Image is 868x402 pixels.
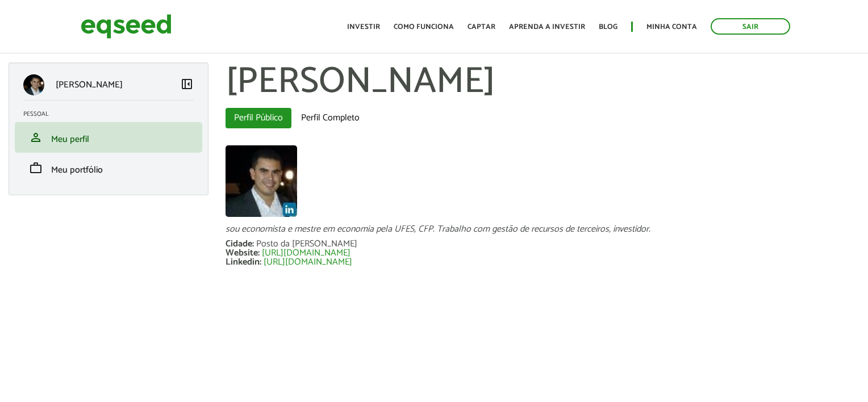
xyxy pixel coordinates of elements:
a: Colapsar menu [180,77,194,93]
div: Cidade [226,240,256,249]
a: Aprenda a investir [509,23,585,31]
li: Meu perfil [15,122,202,153]
span: work [29,161,43,175]
span: Meu perfil [51,132,89,147]
h2: Pessoal [23,111,202,118]
div: Website [226,249,262,258]
span: : [258,245,260,261]
a: Perfil Completo [293,108,368,128]
li: Meu portfólio [15,153,202,183]
a: Minha conta [646,23,697,31]
a: Investir [347,23,380,31]
a: [URL][DOMAIN_NAME] [262,249,350,258]
a: workMeu portfólio [23,161,194,175]
a: Ver perfil do usuário. [226,145,297,217]
div: Linkedin [226,258,264,267]
img: EqSeed [81,11,172,41]
a: Perfil Público [226,108,291,128]
img: Foto de HOMERO SANTOS NUNES [226,145,297,217]
span: person [29,131,43,144]
a: Sair [711,18,790,35]
p: [PERSON_NAME] [56,79,123,90]
h1: [PERSON_NAME] [226,62,859,102]
a: Como funciona [394,23,454,31]
span: : [252,236,254,252]
span: left_panel_close [180,77,194,91]
span: : [260,254,261,270]
div: Posto da [PERSON_NAME] [256,240,357,249]
a: personMeu perfil [23,131,194,144]
a: Captar [468,23,495,31]
div: sou economista e mestre em economia pela UFES, CFP. Trabalho com gestão de recursos de terceiros,... [226,225,859,234]
a: [URL][DOMAIN_NAME] [264,258,352,267]
span: Meu portfólio [51,162,103,178]
a: Blog [599,23,617,31]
